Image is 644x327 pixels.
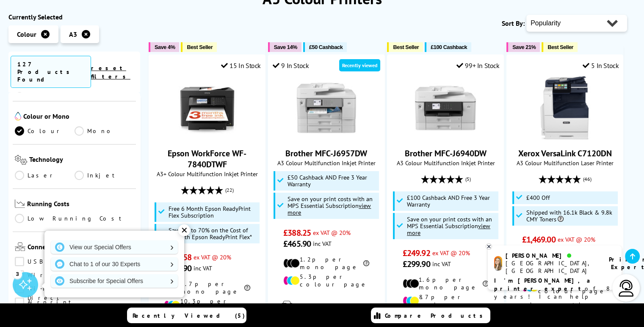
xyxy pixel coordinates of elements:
button: Best Seller [542,42,578,52]
li: 1.6p per mono page [403,276,489,291]
li: 5.3p per colour page [283,273,369,288]
span: ex VAT @ 20% [193,253,231,261]
span: (5) [465,171,470,187]
span: Save on your print costs with an MPS Essential Subscription [407,215,492,237]
button: Best Seller [181,42,217,52]
span: Best Seller [187,44,213,50]
span: £249.92 [403,248,430,259]
div: 5 In Stock [583,61,619,70]
a: USB [15,257,75,266]
a: Airprint [15,297,75,307]
div: Recently viewed [339,59,380,71]
u: view more [407,222,490,237]
img: Xerox VersaLink C7120DN [533,76,597,139]
a: Xerox VersaLink C7120DN [518,148,612,159]
div: 99+ In Stock [456,61,500,70]
button: £100 Cashback [425,42,471,52]
span: A3 Colour Multifunction Laser Printer [511,159,619,167]
span: £388.25 [283,227,311,238]
a: Chat to 1 of our 30 Experts [51,257,178,271]
div: 15 In Stock [221,61,261,70]
a: View our Special Offers [51,240,178,254]
span: (22) [225,182,234,198]
li: 10.3p per colour page [164,297,250,313]
span: Save up to 70% on the Cost of Ink with Epson ReadyPrint Flex* [169,227,258,240]
a: Low Running Cost [15,214,134,223]
span: (46) [583,171,591,187]
span: Shipped with 16.1k Black & 9.8k CMY Toners [526,209,616,223]
span: £100 Cashback [431,44,467,50]
span: Save 21% [512,44,536,50]
span: Save 4% [155,44,175,50]
img: Colour or Mono [15,112,21,120]
a: Epson WorkForce WF-7840DTWF [175,133,239,141]
span: A3 Colour Multifunction Inkjet Printer [392,159,499,167]
a: Brother MFC-J6957DW [295,133,358,141]
span: A3 Colour Multifunction Inkjet Printer [273,159,380,167]
span: ex VAT @ 20% [432,249,470,257]
a: Compare Products [371,308,490,323]
a: Brother MFC-J6940DW [414,133,477,141]
span: £1,469.00 [522,234,556,245]
div: Currently Selected [8,13,140,21]
span: £465.90 [283,238,311,249]
span: Save 14% [274,44,297,50]
div: [GEOGRAPHIC_DATA], [GEOGRAPHIC_DATA] [506,259,598,275]
span: £1,762.80 [522,245,556,256]
u: view more [287,202,371,216]
a: Mono [75,126,134,136]
a: Brother MFC-J6940DW [405,148,486,159]
a: Recently Viewed (5) [127,308,246,323]
a: Colour [15,126,75,136]
span: ex VAT @ 20% [557,235,595,243]
li: 1.2p per mono page [283,256,369,271]
span: Colour or Mono [23,112,134,122]
div: ✕ [178,224,190,236]
span: A3+ Colour Multifunction Inkjet Printer [153,170,261,178]
span: A3 [69,30,77,38]
a: Laser [15,171,75,180]
button: Best Seller [387,42,423,52]
span: Sort By: [502,19,525,27]
span: ex VAT @ 20% [313,229,351,237]
button: Save 21% [506,42,540,52]
span: £400 Off [526,194,550,201]
a: Brother MFC-J6957DW [285,148,367,159]
span: £100 Cashback AND Free 3 Year Warranty [407,194,496,208]
img: user-headset-light.svg [618,280,635,297]
span: inc VAT [432,260,451,268]
img: Connectivity [15,243,25,251]
a: Subscribe for Special Offers [51,274,178,288]
li: 2.7p per mono page [164,280,250,295]
span: Technology [29,155,134,166]
span: Free 6 Month Epson ReadyPrint Flex Subscription [169,205,258,219]
span: Connectivity [28,243,134,253]
span: 127 Products Found [11,56,91,88]
span: £50 Cashback [309,44,343,50]
span: Colour [17,30,36,38]
img: Technology [15,155,27,165]
img: Brother MFC-J6957DW [295,76,358,139]
a: Epson WorkForce WF-7840DTWF [168,148,246,170]
div: modal_delivery [273,294,380,318]
div: [PERSON_NAME] [506,252,598,259]
img: Running Costs [15,199,25,208]
span: £299.90 [403,259,430,270]
span: Best Seller [393,44,419,50]
span: Compare Products [385,312,487,319]
span: £50 Cashback AND Free 3 Year Warranty [287,174,377,188]
a: Inkjet [75,171,134,180]
span: inc VAT [313,240,332,248]
a: reset filters [91,64,130,80]
span: Save on your print costs with an MPS Essential Subscription [287,195,373,216]
a: Xerox VersaLink C7120DN [533,133,597,141]
span: Recently Viewed (5) [133,312,245,319]
img: Epson WorkForce WF-7840DTWF [175,76,239,139]
li: 8.7p per colour page [403,293,489,308]
span: Running Costs [27,199,134,210]
span: inc VAT [193,264,212,272]
img: Brother MFC-J6940DW [414,76,477,139]
span: Best Seller [547,44,573,50]
button: Save 4% [149,42,179,52]
div: 3 [13,269,22,278]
